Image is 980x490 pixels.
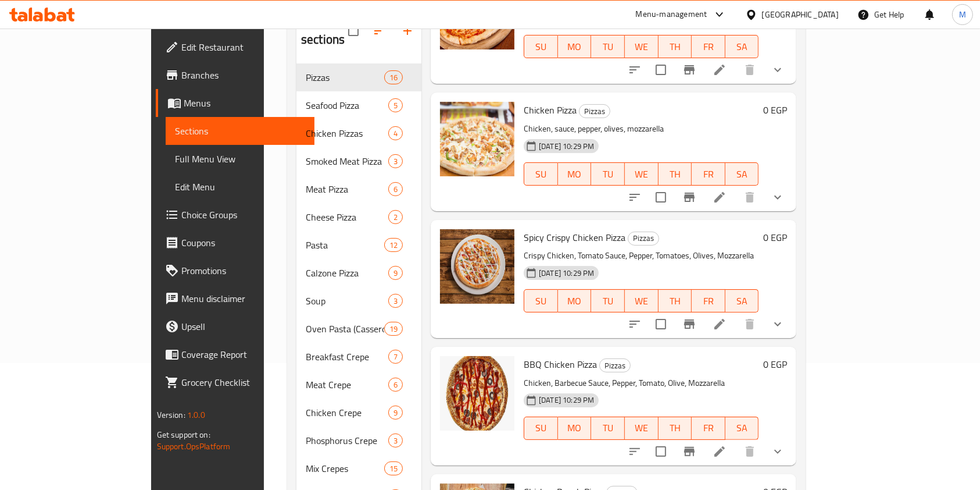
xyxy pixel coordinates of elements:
span: Spicy Crispy Chicken Pizza [524,229,625,246]
span: [DATE] 10:29 PM [534,395,599,406]
span: Pizzas [600,359,630,372]
a: Edit Menu [166,173,315,201]
span: Phosphorus Crepe [306,434,388,448]
button: TU [591,289,625,313]
div: items [384,322,403,336]
a: Coverage Report [156,340,315,368]
span: Coverage Report [181,347,306,361]
div: Menu-management [636,8,707,22]
img: Spicy Crispy Chicken Pizza [440,229,514,304]
span: Calzone Pizza [306,266,388,280]
span: [DATE] 10:29 PM [534,141,599,152]
div: items [388,154,403,168]
a: Promotions [156,257,315,285]
button: TU [591,162,625,186]
div: Soup [306,294,388,308]
button: WE [625,289,659,313]
span: 3 [389,296,402,307]
a: Branches [156,61,315,89]
div: items [384,461,403,475]
div: Chicken Pizzas [306,126,388,140]
div: Smoked Meat Pizza [306,154,388,168]
span: WE [630,293,654,310]
span: FR [696,38,721,55]
span: 2 [389,212,402,223]
span: Breakfast Crepe [306,350,388,364]
div: Soup3 [296,287,421,315]
span: Choice Groups [181,208,306,222]
a: Sections [166,117,315,145]
p: Chicken, Barbecue Sauce, Pepper, Tomato, Olive, Mozzarella [524,376,759,390]
span: TH [663,166,688,183]
p: Crispy Chicken, Tomato Sauce, Pepper, Tomatoes, Olives, Mozzarella [524,248,759,263]
a: Edit menu item [713,190,727,204]
div: items [388,294,403,308]
span: SU [529,166,553,183]
button: TH [659,289,692,313]
h6: 0 EGP [763,356,787,372]
a: Edit Restaurant [156,33,315,61]
button: MO [558,162,592,186]
button: MO [558,35,592,58]
span: Mix Crepes [306,461,384,475]
div: Breakfast Crepe7 [296,343,421,371]
span: 19 [385,324,402,335]
span: 12 [385,240,402,251]
button: delete [736,438,764,466]
div: [GEOGRAPHIC_DATA] [762,8,839,21]
button: delete [736,310,764,338]
span: Seafood Pizza [306,98,388,112]
div: items [388,434,403,448]
button: WE [625,417,659,440]
a: Edit menu item [713,63,727,77]
span: 6 [389,379,402,390]
div: Meat Pizza6 [296,175,421,203]
span: Meat Pizza [306,182,388,196]
span: Cheese Pizza [306,210,388,224]
span: 16 [385,72,402,83]
span: TU [596,293,620,310]
button: Branch-specific-item [675,56,703,84]
span: FR [696,166,721,183]
div: Meat Crepe6 [296,371,421,399]
img: Chicken Pizza [440,102,514,176]
svg: Show Choices [771,190,785,204]
a: Edit menu item [713,317,727,331]
span: MO [563,420,587,436]
span: MO [563,38,587,55]
div: Mix Crepes15 [296,455,421,482]
div: Oven Pasta (Casseroles)19 [296,315,421,343]
span: SA [730,293,754,310]
span: BBQ Chicken Pizza [524,356,597,373]
span: WE [630,166,654,183]
span: WE [630,38,654,55]
span: 6 [389,184,402,195]
div: Pizzas [628,232,659,246]
span: Version: [157,407,185,422]
button: SA [725,417,759,440]
span: TU [596,38,620,55]
span: 3 [389,156,402,167]
button: FR [692,417,725,440]
a: Full Menu View [166,145,315,173]
h6: 0 EGP [763,229,787,246]
span: MO [563,293,587,310]
span: Full Menu View [175,152,306,166]
div: items [388,406,403,420]
button: sort-choices [621,438,649,466]
div: Pizzas16 [296,63,421,91]
span: Chicken Crepe [306,406,388,420]
span: SU [529,420,553,436]
div: Seafood Pizza5 [296,91,421,119]
button: TU [591,35,625,58]
h6: 0 EGP [763,102,787,118]
div: items [388,266,403,280]
button: FR [692,162,725,186]
div: Chicken Crepe9 [296,399,421,427]
span: Select to update [649,58,673,82]
span: Sort sections [366,17,394,45]
span: Grocery Checklist [181,375,306,389]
